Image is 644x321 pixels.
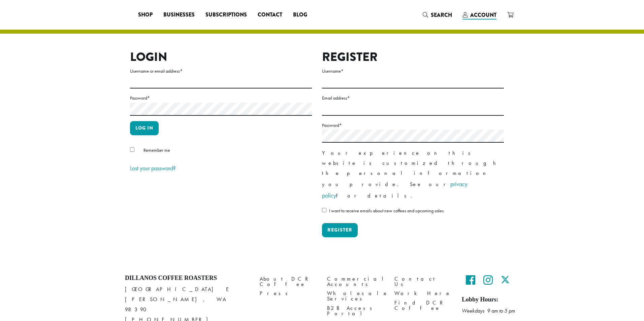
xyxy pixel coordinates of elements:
[327,275,384,289] a: Commercial Accounts
[163,11,195,19] span: Businesses
[322,67,504,75] label: Username
[322,208,326,212] input: I want to receive emails about new coffees and upcoming sales.
[130,50,312,64] h2: Login
[143,147,170,153] span: Remember me
[470,11,496,19] span: Account
[329,208,445,214] span: I want to receive emails about new coffees and upcoming sales.
[322,180,468,199] a: privacy policy
[138,11,153,19] span: Shop
[394,298,452,313] a: Find DCR Coffee
[462,307,515,314] em: Weekdays 9 am to 5 pm
[130,94,312,102] label: Password
[322,223,358,237] button: Register
[462,296,519,304] h5: Lobby Hours:
[258,11,282,19] span: Contact
[130,67,312,75] label: Username or email address
[125,275,250,282] h4: Dillanos Coffee Roasters
[133,9,158,20] a: Shop
[130,164,176,172] a: Lost your password?
[260,289,317,298] a: Press
[327,304,384,318] a: B2B Access Portal
[205,11,247,19] span: Subscriptions
[322,94,504,102] label: Email address
[322,50,504,64] h2: Register
[394,275,452,289] a: Contact Us
[322,121,504,130] label: Password
[327,289,384,304] a: Wholesale Services
[260,275,317,289] a: About DCR Coffee
[130,121,159,135] button: Log in
[417,9,457,21] a: Search
[431,11,452,19] span: Search
[293,11,307,19] span: Blog
[394,289,452,298] a: Work Here
[322,148,504,201] p: Your experience on this website is customized through the personal information you provide. See o...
